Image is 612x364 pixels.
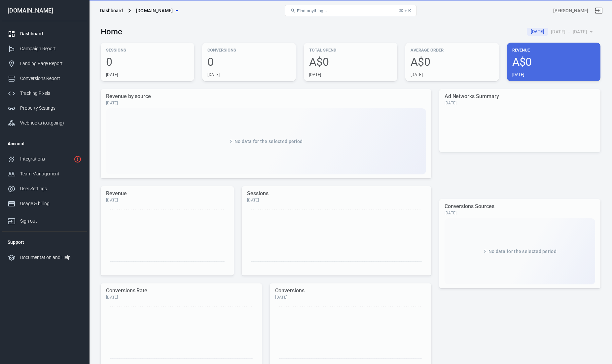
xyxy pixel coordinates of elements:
[20,45,82,52] div: Campaign Report
[2,101,87,116] a: Property Settings
[20,90,82,97] div: Tracking Pixels
[2,166,87,181] a: Team Management
[2,152,87,166] a: Integrations
[101,27,122,36] h3: Home
[2,211,87,229] a: Sign out
[20,156,71,163] div: Integrations
[297,8,327,13] span: Find anything...
[20,75,82,82] div: Conversions Report
[74,155,82,163] svg: 1 networks not verified yet
[20,185,82,192] div: User Settings
[133,5,181,17] button: [DOMAIN_NAME]
[20,30,82,37] div: Dashboard
[20,170,82,177] div: Team Management
[2,86,87,101] a: Tracking Pixels
[2,56,87,71] a: Landing Page Report
[20,105,82,112] div: Property Settings
[2,234,87,250] li: Support
[2,136,87,152] li: Account
[20,60,82,67] div: Landing Page Report
[2,116,87,130] a: Webhooks (outgoing)
[136,7,173,15] span: smarterair.com.au
[2,71,87,86] a: Conversions Report
[2,8,87,14] div: [DOMAIN_NAME]
[591,3,607,18] a: Sign out
[20,254,82,261] div: Documentation and Help
[20,120,82,127] div: Webhooks (outgoing)
[2,26,87,41] a: Dashboard
[2,196,87,211] a: Usage & billing
[553,7,588,14] div: Account id: CbqBKXIy
[20,200,82,207] div: Usage & billing
[285,5,417,16] button: Find anything...⌘ + K
[2,41,87,56] a: Campaign Report
[100,7,123,14] div: Dashboard
[20,218,82,225] div: Sign out
[399,8,411,13] div: ⌘ + K
[2,181,87,196] a: User Settings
